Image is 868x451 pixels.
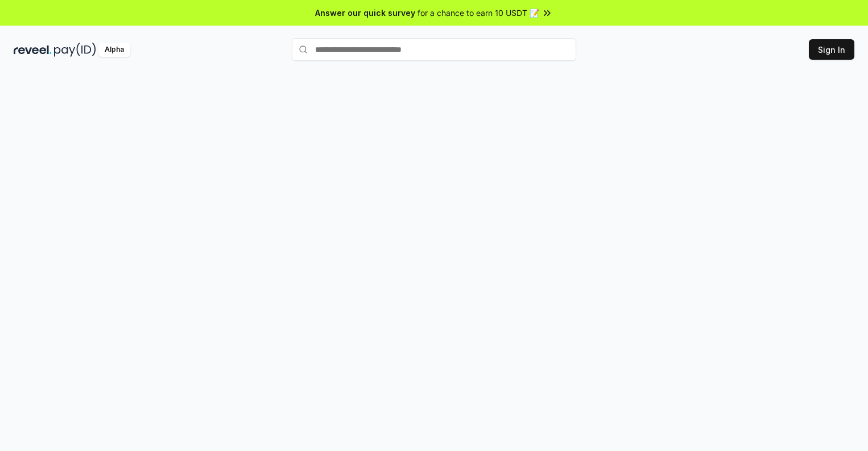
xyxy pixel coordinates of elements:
[98,43,130,57] div: Alpha
[418,7,539,19] span: for a chance to earn 10 USDT 📝
[315,7,415,19] span: Answer our quick survey
[809,39,854,60] button: Sign In
[54,43,96,57] img: pay_id
[14,43,52,57] img: reveel_dark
